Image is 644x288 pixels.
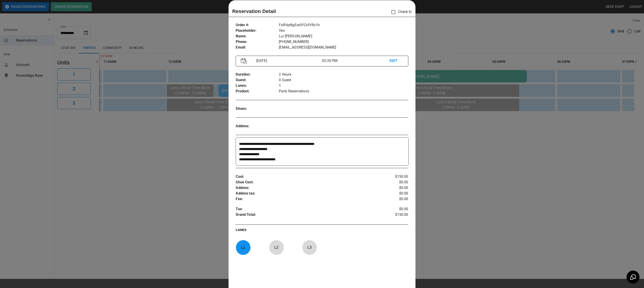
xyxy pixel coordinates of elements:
p: $150.00 [379,212,408,219]
p: Addons : [236,123,279,129]
p: Product : [236,89,279,94]
p: Shoe Cost : [236,180,379,185]
p: $0.00 [379,196,408,202]
p: L 1 [236,242,250,253]
p: Addons : [236,185,379,191]
p: $0.00 [379,206,408,212]
p: 0 Guest [279,77,408,83]
p: EDIT [390,58,403,64]
img: Vector [241,58,247,64]
p: 03:30 PM [322,58,390,64]
p: Name : [236,34,279,39]
p: Cost : [236,174,379,180]
p: Shoes : [236,106,279,112]
p: $0.00 [379,191,408,196]
p: Lui [PERSON_NAME] [279,34,408,39]
p: Fee : [236,196,379,202]
p: $0.00 [379,185,408,191]
p: Grand Total : [236,212,379,219]
p: FsRVpt8gSw0YCcfVRz1h [279,22,408,28]
p: [EMAIL_ADDRESS][DOMAIN_NAME] [279,45,408,50]
p: Order # : [236,22,279,28]
p: Yes [279,28,408,34]
p: 2 Hours [279,72,408,77]
p: Email : [236,45,279,50]
p: LANES [236,228,408,234]
p: Reservation Detail [232,8,276,15]
p: L 2 [269,242,284,253]
p: L 3 [302,242,317,253]
p: 1 [279,83,408,89]
p: [DATE] [254,58,322,64]
p: Lanes : [236,83,279,89]
p: Check In [389,7,412,17]
p: [PHONE_NUMBER] [279,39,408,45]
p: $150.00 [379,174,408,180]
p: $0.00 [379,180,408,185]
p: Addons tax : [236,191,379,196]
p: Tax : [236,206,379,212]
p: Duration : [236,72,279,77]
p: Phone : [236,39,279,45]
p: Placeholder : [236,28,279,34]
p: Party Reservations [279,89,408,94]
p: Guest : [236,77,279,83]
